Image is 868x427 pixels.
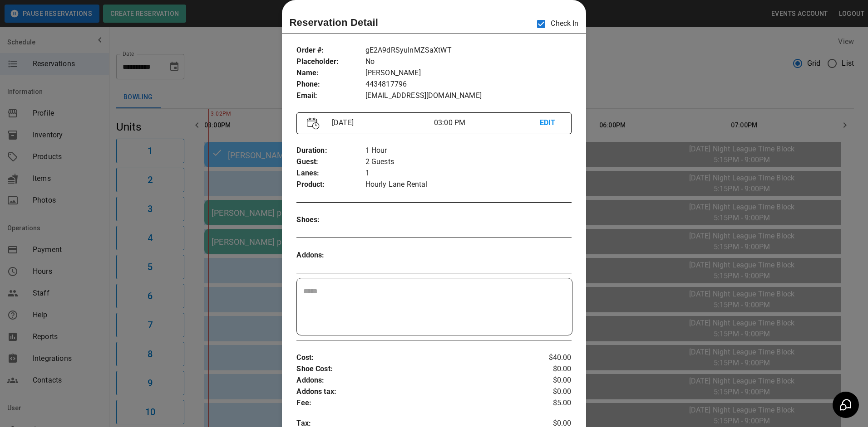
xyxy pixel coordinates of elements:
p: $5.00 [526,398,572,409]
p: Check In [532,15,578,34]
p: Lanes : [296,168,365,179]
p: $0.00 [526,375,572,386]
p: 1 [365,168,572,179]
p: Addons : [296,375,525,386]
p: Addons tax : [296,386,525,398]
p: Cost : [296,352,525,364]
p: Hourly Lane Rental [365,179,572,190]
p: [PERSON_NAME] [365,68,572,79]
p: $0.00 [526,386,572,398]
p: Shoes : [296,214,365,226]
p: EDIT [540,117,561,129]
p: Reservation Detail [289,15,378,30]
p: [EMAIL_ADDRESS][DOMAIN_NAME] [365,90,572,102]
p: Email : [296,90,365,102]
p: Placeholder : [296,56,365,68]
p: Duration : [296,145,365,156]
p: gE2A9dRSyuInMZSaXtWT [365,45,572,56]
p: Shoe Cost : [296,364,525,375]
p: $40.00 [526,352,572,364]
p: Fee : [296,398,525,409]
p: Addons : [296,250,365,261]
p: Phone : [296,79,365,90]
p: [DATE] [328,117,434,128]
img: Vector [307,117,320,130]
p: 4434817796 [365,79,572,90]
p: Name : [296,68,365,79]
p: $0.00 [526,364,572,375]
p: Order # : [296,45,365,56]
p: Product : [296,179,365,190]
p: 1 Hour [365,145,572,156]
p: 03:00 PM [434,117,540,128]
p: No [365,56,572,68]
p: 2 Guests [365,156,572,168]
p: Guest : [296,156,365,168]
